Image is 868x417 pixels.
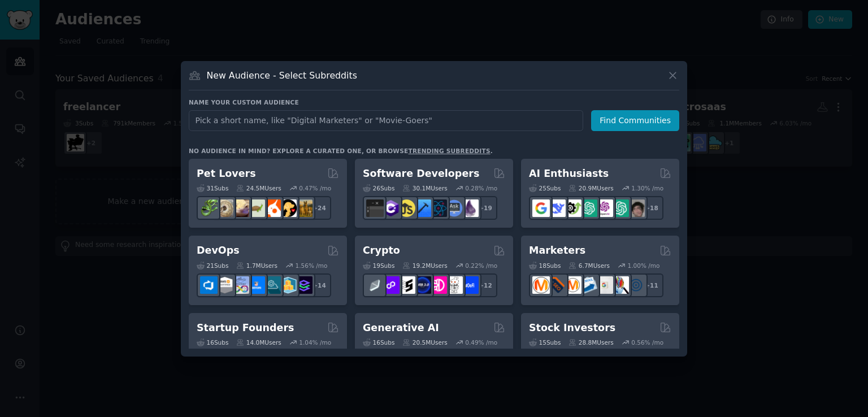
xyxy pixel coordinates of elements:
img: cockatiel [263,199,281,217]
img: AskMarketing [564,276,581,294]
img: googleads [596,276,613,294]
div: 19 Sub s [363,262,394,270]
div: 24.5M Users [236,184,281,192]
div: 6.7M Users [568,262,610,270]
img: AWS_Certified_Experts [216,276,233,294]
button: Find Communities [591,110,679,131]
img: defi_ [461,276,479,294]
div: 0.28 % /mo [465,184,497,192]
img: chatgpt_prompts_ [611,199,629,217]
div: 1.56 % /mo [296,262,328,270]
img: aws_cdk [279,276,297,294]
img: azuredevops [200,276,218,294]
h2: Generative AI [363,321,439,335]
img: bigseo [548,276,566,294]
img: software [366,199,384,217]
h2: Pet Lovers [197,167,256,181]
img: herpetology [200,199,218,217]
h2: Marketers [529,244,585,258]
img: iOSProgramming [414,199,431,217]
img: defiblockchain [429,276,447,294]
div: + 19 [474,196,497,220]
div: 1.30 % /mo [631,184,663,192]
img: ballpython [216,199,233,217]
div: 30.1M Users [402,184,447,192]
div: 19.2M Users [402,262,447,270]
img: Emailmarketing [580,276,597,294]
img: DevOpsLinks [248,276,265,294]
div: 1.04 % /mo [299,338,331,346]
img: MarketingResearch [611,276,629,294]
div: 28.8M Users [568,338,613,346]
h2: DevOps [197,244,240,258]
div: + 24 [307,196,331,220]
img: Docker_DevOps [232,276,249,294]
img: platformengineering [263,276,281,294]
div: + 14 [307,273,331,297]
h3: New Audience - Select Subreddits [207,69,357,81]
div: 20.5M Users [402,338,447,346]
img: learnjavascript [398,199,415,217]
img: ethfinance [366,276,384,294]
img: ethstaker [398,276,415,294]
img: AItoolsCatalog [564,199,581,217]
img: OpenAIDev [596,199,613,217]
div: 15 Sub s [529,338,561,346]
img: 0xPolygon [382,276,400,294]
div: 18 Sub s [529,262,561,270]
img: elixir [461,199,479,217]
img: reactnative [429,199,447,217]
div: 0.22 % /mo [465,262,497,270]
div: + 11 [640,273,663,297]
img: csharp [382,199,400,217]
div: 1.00 % /mo [628,262,660,270]
img: CryptoNews [445,276,463,294]
img: PlatformEngineers [295,276,313,294]
div: 21 Sub s [197,262,228,270]
div: No audience in mind? Explore a curated one, or browse . [189,147,493,155]
div: 26 Sub s [363,184,394,192]
div: + 12 [474,273,497,297]
div: 16 Sub s [197,338,228,346]
img: turtle [248,199,265,217]
img: ArtificalIntelligence [627,199,645,217]
a: trending subreddits [408,147,490,154]
img: dogbreed [295,199,313,217]
h2: Stock Investors [529,321,615,335]
div: 20.9M Users [568,184,613,192]
div: 14.0M Users [236,338,281,346]
h3: Name your custom audience [189,98,679,106]
div: 0.47 % /mo [299,184,331,192]
h2: AI Enthusiasts [529,167,609,181]
img: DeepSeek [548,199,566,217]
input: Pick a short name, like "Digital Marketers" or "Movie-Goers" [189,110,583,131]
h2: Startup Founders [197,321,294,335]
img: PetAdvice [279,199,297,217]
img: content_marketing [532,276,550,294]
img: leopardgeckos [232,199,249,217]
div: 25 Sub s [529,184,561,192]
div: 1.7M Users [236,262,277,270]
div: 0.56 % /mo [631,338,663,346]
div: 31 Sub s [197,184,228,192]
img: web3 [414,276,431,294]
img: chatgpt_promptDesign [580,199,597,217]
div: + 18 [640,196,663,220]
div: 0.49 % /mo [465,338,497,346]
h2: Crypto [363,244,400,258]
div: 16 Sub s [363,338,394,346]
img: OnlineMarketing [627,276,645,294]
img: GoogleGeminiAI [532,199,550,217]
h2: Software Developers [363,167,479,181]
img: AskComputerScience [445,199,463,217]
